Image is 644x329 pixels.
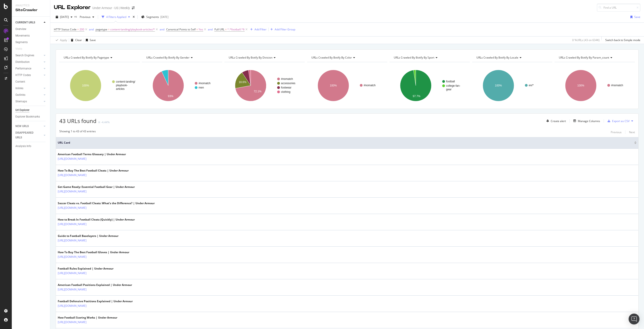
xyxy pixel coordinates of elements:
span: 2025 Sep. 18th [60,15,69,19]
button: and [160,27,164,32]
text: 100% [495,84,502,87]
a: DISAPPEARED URLS [15,130,42,140]
div: CURRENT URLS [15,20,35,25]
div: A chart. [307,66,387,105]
div: Add Filter [255,27,267,31]
a: [URL][DOMAIN_NAME] [58,287,87,292]
div: A chart. [142,66,222,105]
div: Clear [75,38,82,42]
div: A chart. [224,66,304,105]
span: 43 URLs found [59,117,96,125]
text: #nomatch [199,82,211,85]
span: Segments [146,15,159,19]
div: How to Break In Football Cleats (Quickly) | Under Armour [58,218,135,222]
text: 18.6% [239,81,246,84]
span: URLs Crawled By Botify By pagetype [64,56,109,59]
h4: URLs Crawled By Botify By pagetype [63,54,136,61]
button: 4 Filters Applied [100,13,132,21]
h4: URLs Crawled By Botify By division [228,54,301,61]
button: Add Filter [248,27,267,32]
a: Visits [15,47,27,51]
button: Export as CSV [606,117,630,125]
div: Analytics [15,4,46,7]
div: Next [629,130,635,134]
a: [URL][DOMAIN_NAME] [58,189,87,194]
div: Sitemaps [15,99,27,104]
button: Segments[DATE] [139,13,170,21]
a: HTTP Codes [15,73,42,78]
span: = [77,27,79,31]
div: Save [634,15,640,19]
div: Soccer Cleats vs. Football Cleats: What’s the Difference? | Under Armour [58,201,155,205]
h4: URLs Crawled By Botify By gender [145,54,218,61]
div: Football Defensive Positions Explained | Under Armour [58,299,133,303]
div: Export as CSV [612,119,630,123]
div: Visits [15,47,22,51]
a: NEW URLS [15,124,42,129]
a: [URL][DOMAIN_NAME] [58,238,87,243]
div: and [89,27,94,31]
a: Url Explorer [15,108,47,113]
h4: URLs Crawled By Botify By param_count [558,54,631,61]
a: [URL][DOMAIN_NAME] [58,304,87,308]
a: Content [15,79,47,84]
button: Next [629,129,635,135]
input: Find a URL [597,4,640,12]
text: 72.1% [254,90,262,93]
h4: URLs Crawled By Botify By color [310,54,383,61]
div: -4.44% [101,120,110,124]
div: Open Intercom Messenger [629,314,639,324]
svg: A chart. [555,66,634,105]
a: Segments [15,40,47,45]
span: = [225,27,227,31]
div: URL Explorer [54,4,91,11]
span: Previous [78,15,91,19]
span: URLs Crawled By Botify By gender [146,56,190,59]
div: 0 % URLs ( 43 on 634K ) [572,38,600,42]
span: URLs Crawled By Botify By locale [476,56,518,59]
text: 97.7% [413,95,421,98]
button: Create alert [545,117,566,125]
div: Get Game Ready: Essential Football Gear | Under Armour [58,185,135,189]
span: HTTP Status Code [54,27,77,31]
span: pagetype [96,27,107,31]
div: HTTP Codes [15,73,31,78]
div: Content [15,79,25,84]
div: Football Rules Explained | Under Armour [58,267,113,271]
div: Outlinks [15,93,25,97]
div: American Football Terms Glossary | Under Armour [58,152,126,156]
button: [DATE] [54,13,74,21]
div: NEW URLS [15,124,29,129]
span: URLs Crawled By Botify By division [229,56,272,59]
div: DISAPPEARED URLS [15,130,38,140]
div: SiteCrawler [15,7,46,13]
text: #nomatch [281,77,293,81]
a: [URL][DOMAIN_NAME] [58,173,87,177]
text: #nomatch [364,84,376,87]
button: Apply [54,37,67,44]
div: Performance [15,66,31,71]
span: vs [74,15,78,18]
div: Distribution [15,60,30,64]
div: times [132,15,136,19]
div: Switch back to Simple mode [605,38,640,42]
h4: URLs Crawled By Botify By sport [393,54,466,61]
span: URLs Crawled By Botify By sport [394,56,434,59]
text: clothing [281,90,290,93]
button: Save [84,37,96,44]
div: and [160,27,164,31]
img: Equal [98,122,100,123]
div: A chart. [389,66,469,105]
text: 100% [330,84,337,87]
div: Apply [60,38,67,42]
button: and [89,27,94,32]
div: [DATE] [160,15,168,19]
a: Analysis Info [15,144,47,149]
div: Analysis Info [15,144,31,149]
a: Inlinks [15,86,42,91]
div: Inlinks [15,86,23,91]
div: arrow-right-arrow-left [132,6,135,10]
svg: A chart. [472,66,552,105]
div: Url Explorer [15,108,29,113]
